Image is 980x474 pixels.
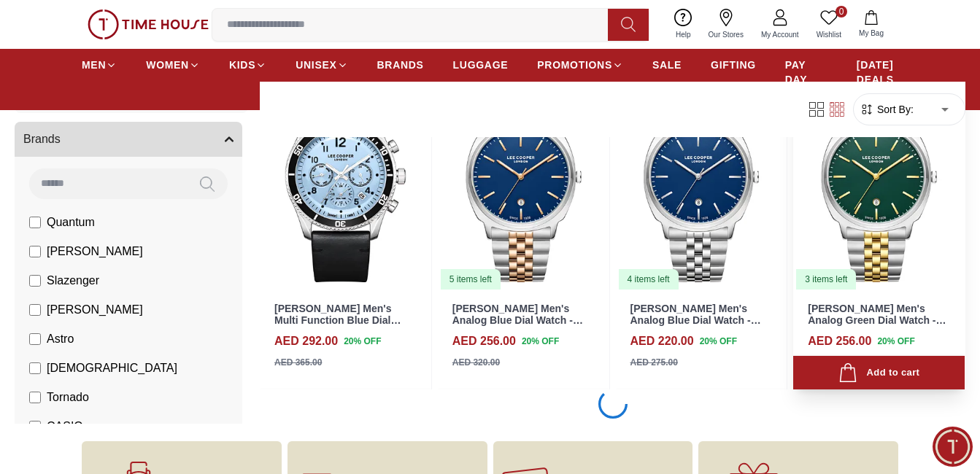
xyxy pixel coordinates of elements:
[755,29,805,40] span: My Account
[793,76,965,291] img: Lee Cooper Men's Analog Green Dial Watch - LC08255.270
[88,9,209,40] img: ...
[296,52,347,78] a: UNISEX
[808,303,946,339] a: [PERSON_NAME] Men's Analog Green Dial Watch - LC08255.270
[274,303,401,339] a: [PERSON_NAME] Men's Multi Function Blue Dial Watch - LC08260.301
[29,275,41,287] input: Slazenger
[785,52,827,107] a: PAY DAY SALE
[58,371,88,383] span: Home
[857,52,898,93] a: [DATE] DEALS
[146,52,200,78] a: WOMEN
[47,418,83,435] span: CASIO
[616,76,787,291] a: Lee Cooper Men's Analog Blue Dial Watch - LC08255.3904 items left
[29,304,41,316] input: [PERSON_NAME]
[933,427,973,467] div: Chat Widget
[877,335,914,348] span: 20 % OFF
[229,52,266,78] a: KIDS
[47,360,177,377] span: [DEMOGRAPHIC_DATA]
[700,6,752,43] a: Our Stores
[452,356,500,369] div: AED 320.00
[793,356,965,390] button: Add to cart
[857,58,898,87] span: [DATE] DEALS
[29,421,41,432] input: CASIO
[29,246,41,257] input: [PERSON_NAME]
[82,52,117,78] a: MEN
[15,122,242,157] button: Brands
[850,7,892,42] button: My Bag
[836,6,847,18] span: 0
[29,392,41,403] input: Tornado
[711,58,756,72] span: GIFTING
[652,58,682,72] span: SALE
[5,339,142,388] div: Home
[29,333,41,345] input: Astro
[874,102,914,117] span: Sort By:
[811,29,847,40] span: Wishlist
[47,330,74,348] span: Astro
[793,76,965,291] a: Lee Cooper Men's Analog Green Dial Watch - LC08255.2703 items left
[18,237,274,295] div: Chat with us now
[537,52,623,78] a: PROMOTIONS
[670,29,697,40] span: Help
[47,301,143,319] span: [PERSON_NAME]
[144,339,287,388] div: Conversation
[47,214,95,231] span: Quantum
[619,269,679,290] div: 4 items left
[296,58,336,72] span: UNISEX
[438,76,609,291] img: Lee Cooper Men's Analog Blue Dial Watch - LC08255.590
[630,333,694,350] h4: AED 220.00
[452,303,583,339] a: [PERSON_NAME] Men's Analog Blue Dial Watch - LC08255.590
[711,52,756,78] a: GIFTING
[785,58,827,101] span: PAY DAY SALE
[182,371,249,383] span: Conversation
[68,257,248,276] span: Chat with us now
[630,356,678,369] div: AED 275.00
[47,243,143,260] span: [PERSON_NAME]
[82,58,106,72] span: MEN
[441,269,501,290] div: 5 items left
[377,58,424,72] span: BRANDS
[47,389,89,406] span: Tornado
[796,269,856,290] div: 3 items left
[438,76,609,291] a: Lee Cooper Men's Analog Blue Dial Watch - LC08255.5905 items left
[260,76,431,291] img: Lee Cooper Men's Multi Function Blue Dial Watch - LC08260.301
[703,29,749,40] span: Our Stores
[29,362,41,374] input: [DEMOGRAPHIC_DATA]
[630,303,761,339] a: [PERSON_NAME] Men's Analog Blue Dial Watch - LC08255.390
[522,335,559,348] span: 20 % OFF
[377,52,424,78] a: BRANDS
[537,58,612,72] span: PROMOTIONS
[18,188,274,219] div: Find your dream watch—experts ready to assist!
[808,6,850,43] a: 0Wishlist
[652,52,682,78] a: SALE
[853,28,890,39] span: My Bag
[667,6,700,43] a: Help
[274,333,338,350] h4: AED 292.00
[23,131,61,148] span: Brands
[20,19,48,48] img: Company logo
[146,58,189,72] span: WOMEN
[18,125,274,181] div: Timehousecompany
[452,333,516,350] h4: AED 256.00
[453,52,509,78] a: LUGGAGE
[344,335,381,348] span: 20 % OFF
[229,58,255,72] span: KIDS
[47,272,99,290] span: Slazenger
[838,363,919,383] div: Add to cart
[860,102,914,117] button: Sort By:
[274,356,322,369] div: AED 365.00
[616,76,787,291] img: Lee Cooper Men's Analog Blue Dial Watch - LC08255.390
[700,335,737,348] span: 20 % OFF
[29,217,41,228] input: Quantum
[808,333,871,350] h4: AED 256.00
[453,58,509,72] span: LUGGAGE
